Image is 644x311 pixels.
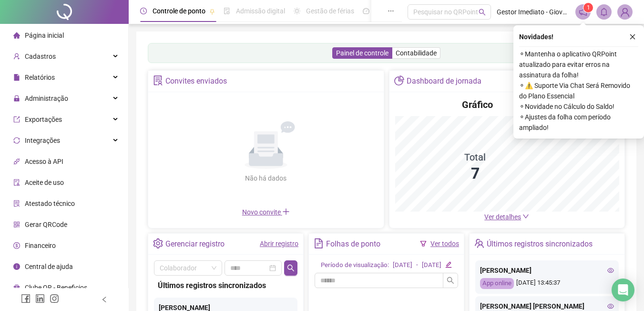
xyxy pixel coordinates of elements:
[25,32,64,39] span: Página inicial
[13,95,20,102] span: lock
[583,3,593,12] sup: 1
[25,95,68,102] span: Administração
[519,32,553,42] span: Novidades !
[50,294,59,303] span: instagram
[13,53,20,60] span: user-add
[101,296,108,303] span: left
[579,8,587,16] span: notification
[224,8,230,14] span: file-done
[394,75,404,86] span: pie-chart
[497,7,570,17] span: Gestor Imediato - Giovane de [PERSON_NAME]
[13,137,20,144] span: sync
[236,7,285,15] span: Admissão digital
[25,263,73,270] span: Central de ajuda
[480,265,614,276] div: [PERSON_NAME]
[25,116,62,123] span: Exportações
[484,213,521,221] span: Ver detalhes
[314,238,324,248] span: file-text
[260,240,298,247] a: Abrir registro
[294,8,300,14] span: sun
[321,260,389,270] div: Período de visualização:
[287,264,295,272] span: search
[13,116,20,123] span: export
[25,221,67,228] span: Gerar QRCode
[618,5,632,19] img: 36673
[13,263,20,270] span: info-circle
[519,101,638,112] span: ⚬ Novidade no Cálculo do Saldo!
[447,277,454,284] span: search
[587,4,590,11] span: 1
[165,73,227,89] div: Convites enviados
[629,33,636,40] span: close
[158,279,294,291] div: Últimos registros sincronizados
[445,261,451,268] span: edit
[607,267,614,274] span: eye
[420,240,427,247] span: filter
[13,221,20,228] span: qrcode
[153,7,205,15] span: Controle de ponto
[487,236,593,252] div: Últimos registros sincronizados
[13,74,20,81] span: file
[519,80,638,101] span: ⚬ ⚠️ Suporte Via Chat Será Removido do Plano Essencial
[153,238,163,248] span: setting
[416,260,418,270] div: -
[25,242,56,249] span: Financeiro
[522,213,529,220] span: down
[13,284,20,291] span: gift
[607,303,614,310] span: eye
[25,158,63,165] span: Acesso à API
[600,8,608,16] span: bell
[430,240,459,247] a: Ver todos
[165,236,225,252] div: Gerenciar registro
[13,179,20,186] span: audit
[480,278,514,289] div: App online
[25,53,56,60] span: Cadastros
[422,260,441,270] div: [DATE]
[21,294,31,303] span: facebook
[25,284,87,291] span: Clube QR - Beneficios
[306,7,354,15] span: Gestão de férias
[480,278,614,289] div: [DATE] 13:45:37
[153,75,163,86] span: solution
[13,32,20,39] span: home
[13,200,20,207] span: solution
[222,173,310,183] div: Não há dados
[474,238,484,248] span: team
[363,8,369,14] span: dashboard
[462,98,493,111] h4: Gráfico
[396,49,437,57] span: Contabilidade
[326,236,380,252] div: Folhas de ponto
[336,49,388,57] span: Painel de controle
[612,279,634,301] div: Open Intercom Messenger
[479,9,486,16] span: search
[35,294,45,303] span: linkedin
[393,260,412,270] div: [DATE]
[25,137,60,144] span: Integrações
[407,73,481,89] div: Dashboard de jornada
[13,158,20,165] span: api
[519,112,638,133] span: ⚬ Ajustes da folha com período ampliado!
[25,179,64,186] span: Aceite de uso
[209,9,215,14] span: pushpin
[484,213,529,221] a: Ver detalhes down
[25,200,75,207] span: Atestado técnico
[519,49,638,80] span: ⚬ Mantenha o aplicativo QRPoint atualizado para evitar erros na assinatura da folha!
[282,208,290,215] span: plus
[388,8,394,14] span: ellipsis
[140,8,147,14] span: clock-circle
[25,74,55,81] span: Relatórios
[13,242,20,249] span: dollar
[242,208,290,216] span: Novo convite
